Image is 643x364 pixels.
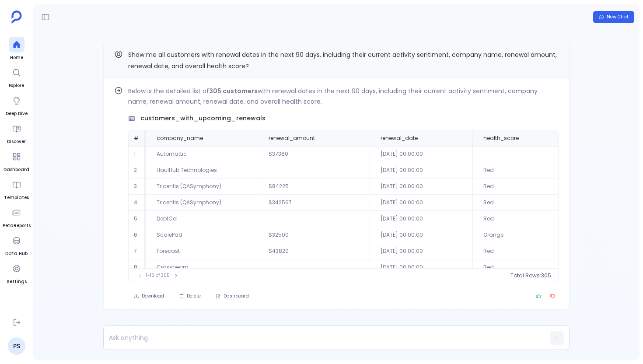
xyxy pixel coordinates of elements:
td: 5 [129,211,146,227]
span: Deep Dive [6,110,28,117]
td: 4 [129,195,146,211]
span: Data Hub [5,250,28,257]
td: $32500 [258,227,370,243]
td: [DATE] 00:00:00 [370,146,472,162]
span: Total Rows: [510,272,541,279]
button: Delete [173,290,206,302]
td: Red [472,195,573,211]
span: # [134,134,139,142]
span: New Chat [607,14,629,20]
button: Download [128,290,170,302]
td: [DATE] 00:00:00 [370,178,472,195]
td: [DATE] 00:00:00 [370,259,472,276]
a: PetaReports [3,205,31,229]
td: 7 [129,243,146,259]
a: Home [9,37,24,61]
td: Tricentis (QASymphony) [146,178,258,195]
td: $37380 [258,146,370,162]
td: 3 [129,178,146,195]
td: $342567 [258,195,370,211]
a: Templates [4,177,29,201]
td: ScalePad [146,227,258,243]
strong: 305 customers [209,87,258,95]
td: Orange [472,227,573,243]
span: customers_with_upcoming_renewals [140,114,266,123]
span: Download [142,293,164,299]
button: New Chat [593,11,634,23]
td: Red [472,162,573,178]
img: petavue logo [11,10,22,24]
a: Settings [7,261,27,285]
p: Below is the detailed list of with renewal dates in the next 90 days, including their current act... [128,86,559,107]
button: Dashboard [210,290,255,302]
td: [DATE] 00:00:00 [370,227,472,243]
span: Settings [7,278,27,285]
td: Automattic [146,146,258,162]
a: Deep Dive [6,93,28,117]
td: [DATE] 00:00:00 [370,211,472,227]
td: 1 [129,146,146,162]
span: Delete [187,293,201,299]
td: HaulHub Technologies [146,162,258,178]
td: Red [472,259,573,276]
span: 305 [541,272,551,279]
span: renewal_date [381,135,418,142]
td: Crossbeam [146,259,258,276]
span: Show me all customers with renewal dates in the next 90 days, including their current activity se... [128,50,557,70]
td: 2 [129,162,146,178]
td: Red [472,178,573,195]
td: [DATE] 00:00:00 [370,195,472,211]
span: 1-10 of 305 [146,272,170,279]
td: Tricentis (QASymphony) [146,195,258,211]
td: [DATE] 00:00:00 [370,162,472,178]
td: 8 [129,259,146,276]
td: Red [472,243,573,259]
a: Data Hub [5,233,28,257]
span: Discover [7,138,26,145]
a: Discover [7,121,26,145]
td: DebtCol [146,211,258,227]
td: 6 [129,227,146,243]
a: Dashboard [3,149,29,173]
span: Explore [9,82,24,89]
span: renewal_amount [269,135,315,142]
span: Templates [4,194,29,201]
span: Dashboard [224,293,249,299]
td: Red [472,211,573,227]
a: Explore [9,65,24,89]
td: Forecast [146,243,258,259]
a: PS [8,337,25,355]
td: $43820 [258,243,370,259]
td: [DATE] 00:00:00 [370,243,472,259]
span: Home [9,54,24,61]
span: PetaReports [3,222,31,229]
td: $84225 [258,178,370,195]
span: company_name [157,135,203,142]
span: health_score [483,135,519,142]
span: Dashboard [3,166,29,173]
